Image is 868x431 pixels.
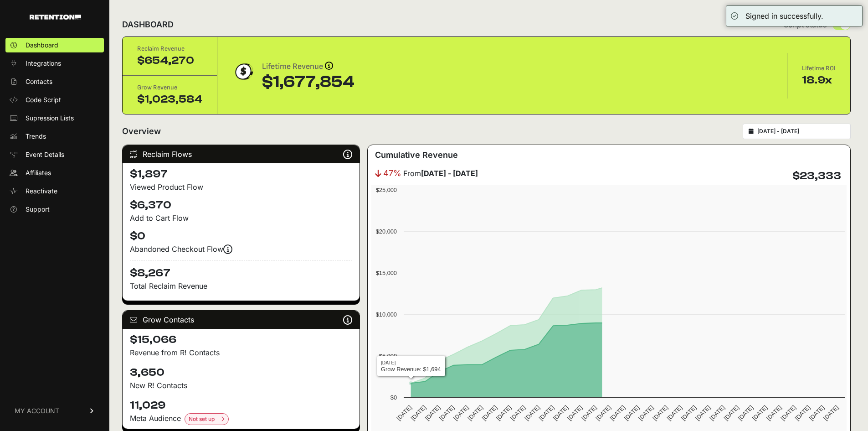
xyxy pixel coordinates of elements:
[5,202,104,217] a: Support
[26,132,46,141] span: Trends
[822,404,840,422] text: [DATE]
[376,270,397,276] text: $15,000
[130,213,352,223] div: Add to Cart Flow
[379,353,397,359] text: $5,000
[5,147,104,162] a: Event Details
[26,168,51,177] span: Affiliates
[123,311,360,329] div: Grow Contacts
[130,198,352,213] h4: $6,370
[130,260,352,280] h4: $8,267
[737,404,755,422] text: [DATE]
[130,365,352,380] h4: 3,650
[5,56,104,71] a: Integrations
[376,187,397,193] text: $25,000
[130,347,352,358] p: Revenue from R! Contacts
[623,404,641,422] text: [DATE]
[130,280,352,291] p: Total Reclaim Revenue
[5,166,104,180] a: Affiliates
[376,311,397,318] text: $10,000
[524,404,541,422] text: [DATE]
[130,332,352,347] h4: $15,066
[751,404,769,422] text: [DATE]
[5,129,104,144] a: Trends
[26,205,50,214] span: Support
[802,64,836,73] div: Lifetime ROI
[137,44,202,53] div: Reclaim Revenue
[792,169,841,183] h4: $23,333
[376,228,397,235] text: $20,000
[403,168,478,179] span: From
[680,404,698,422] text: [DATE]
[137,53,202,68] div: $654,270
[15,406,59,415] span: MY ACCOUNT
[123,145,360,163] div: Reclaim Flows
[745,10,823,21] div: Signed in successfully.
[262,73,354,91] div: $1,677,854
[383,167,401,180] span: 47%
[552,404,570,422] text: [DATE]
[5,93,104,107] a: Code Script
[5,184,104,198] a: Reactivate
[26,41,58,50] span: Dashboard
[130,167,352,182] h4: $1,897
[137,83,202,92] div: Grow Revenue
[30,15,81,20] img: Retention.com
[232,60,255,83] img: dollar-coin-05c43ed7efb7bc0c12610022525b4bbbb207c7efeef5aecc26f025e68dcafac9.png
[538,404,555,422] text: [DATE]
[609,404,627,422] text: [DATE]
[723,404,740,422] text: [DATE]
[694,404,712,422] text: [DATE]
[130,182,352,192] div: Viewed Product Flow
[637,404,655,422] text: [DATE]
[452,404,470,422] text: [DATE]
[595,404,612,422] text: [DATE]
[26,187,57,196] span: Reactivate
[122,125,161,138] h2: Overview
[794,404,812,422] text: [DATE]
[652,404,669,422] text: [DATE]
[5,111,104,125] a: Supression Lists
[808,404,826,422] text: [DATE]
[26,77,52,86] span: Contacts
[495,404,513,422] text: [DATE]
[509,404,527,422] text: [DATE]
[666,404,683,422] text: [DATE]
[410,404,427,422] text: [DATE]
[262,60,354,73] div: Lifetime Revenue
[421,169,478,178] strong: [DATE] - [DATE]
[580,404,598,422] text: [DATE]
[467,404,484,422] text: [DATE]
[375,149,458,161] h3: Cumulative Revenue
[438,404,456,422] text: [DATE]
[424,404,442,422] text: [DATE]
[566,404,584,422] text: [DATE]
[130,244,352,254] div: Abandoned Checkout Flow
[709,404,726,422] text: [DATE]
[130,380,352,391] p: New R! Contacts
[122,18,174,31] h2: DASHBOARD
[130,229,352,244] h4: $0
[26,114,74,123] span: Supression Lists
[130,413,352,425] div: Meta Audience
[395,404,413,422] text: [DATE]
[5,38,104,52] a: Dashboard
[26,95,61,104] span: Code Script
[137,92,202,107] div: $1,023,584
[780,404,797,422] text: [DATE]
[130,398,352,413] h4: 11,029
[802,73,836,88] div: 18.9x
[481,404,498,422] text: [DATE]
[26,150,64,159] span: Event Details
[26,59,61,68] span: Integrations
[223,249,232,249] i: Events are firing, and revenue is coming soon! Reclaim revenue is updated nightly.
[5,397,104,425] a: MY ACCOUNT
[5,74,104,89] a: Contacts
[765,404,783,422] text: [DATE]
[390,394,397,401] text: $0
